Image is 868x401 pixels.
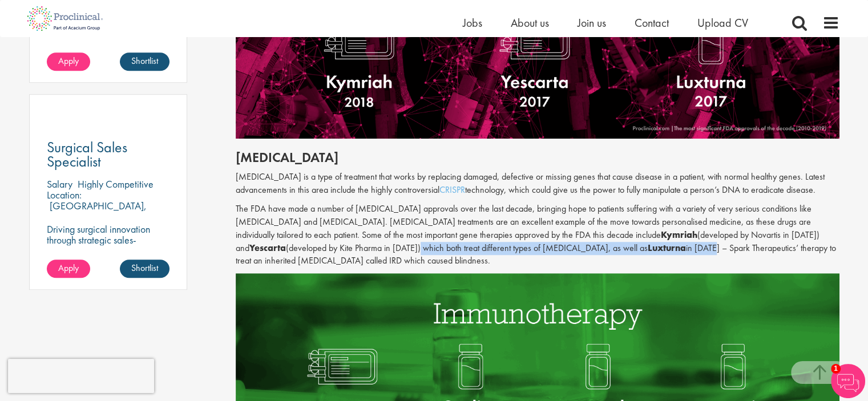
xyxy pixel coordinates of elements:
[47,137,127,171] span: Surgical Sales Specialist
[47,224,170,278] p: Driving surgical innovation through strategic sales-empowering operating rooms with cutting-edge ...
[236,150,839,165] h2: [MEDICAL_DATA]
[831,364,841,374] span: 1
[78,177,154,191] p: Highly Competitive
[47,52,90,71] a: Apply
[47,177,72,191] span: Salary
[831,364,865,398] img: Chatbot
[120,260,169,278] a: Shortlist
[511,15,549,30] a: About us
[47,199,147,223] p: [GEOGRAPHIC_DATA], [GEOGRAPHIC_DATA]
[463,15,482,30] a: Jobs
[635,15,669,30] a: Contact
[697,15,748,30] a: Upload CV
[439,184,465,196] a: CRISPR
[249,242,286,254] b: Yescarta
[47,188,82,201] span: Location:
[8,359,154,393] iframe: reCAPTCHA
[58,262,79,274] span: Apply
[236,202,839,268] p: The FDA have made a number of [MEDICAL_DATA] approvals over the last decade, bringing hope to pat...
[648,242,686,254] b: Luxturna
[58,55,79,67] span: Apply
[661,229,697,241] b: Kymriah
[47,140,170,169] a: Surgical Sales Specialist
[236,171,839,197] p: [MEDICAL_DATA] is a type of treatment that works by replacing damaged, defective or missing genes...
[120,52,169,71] a: Shortlist
[47,260,90,278] a: Apply
[578,15,606,30] a: Join us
